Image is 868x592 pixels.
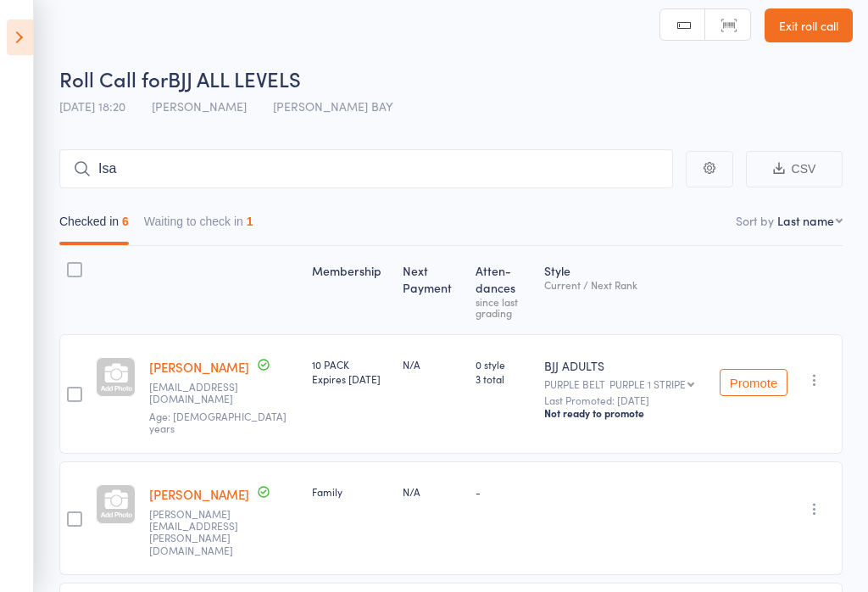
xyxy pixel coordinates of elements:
[168,64,301,92] span: BJJ ALL LEVELS
[544,357,706,374] div: BJJ ADULTS
[152,98,247,114] span: [PERSON_NAME]
[149,409,287,435] span: Age: [DEMOGRAPHIC_DATA] years
[544,279,706,290] div: Current / Next Rank
[305,254,397,327] div: Membership
[476,484,531,499] div: -
[720,369,787,396] button: Promote
[476,296,531,318] div: since last grading
[544,406,706,420] div: Not ready to promote
[312,357,390,386] div: 10 PACK
[544,394,706,406] small: Last Promoted: [DATE]
[403,357,462,371] div: N/A
[59,206,129,245] button: Checked in6
[149,508,259,557] small: madeline.m.campbell@hotmail.com
[144,206,253,245] button: Waiting to check in1
[59,64,168,92] span: Roll Call for
[149,381,259,405] small: jamesbritton21@gmail.com
[312,484,390,499] div: Family
[247,215,253,228] div: 1
[469,254,537,327] div: Atten­dances
[122,215,129,228] div: 6
[312,371,390,386] div: Expires [DATE]
[396,254,469,327] div: Next Payment
[544,378,706,389] div: PURPLE BELT
[765,8,853,42] a: Exit roll call
[476,357,531,371] span: 0 style
[403,484,462,499] div: N/A
[149,358,249,376] a: [PERSON_NAME]
[59,98,125,114] span: [DATE] 18:20
[746,151,843,187] button: CSV
[777,212,834,229] div: Last name
[736,212,774,229] label: Sort by
[609,378,686,389] div: PURPLE 1 STRIPE
[273,98,393,114] span: [PERSON_NAME] BAY
[149,485,249,503] a: [PERSON_NAME]
[476,371,531,386] span: 3 total
[537,254,713,327] div: Style
[59,149,673,188] input: Search by name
